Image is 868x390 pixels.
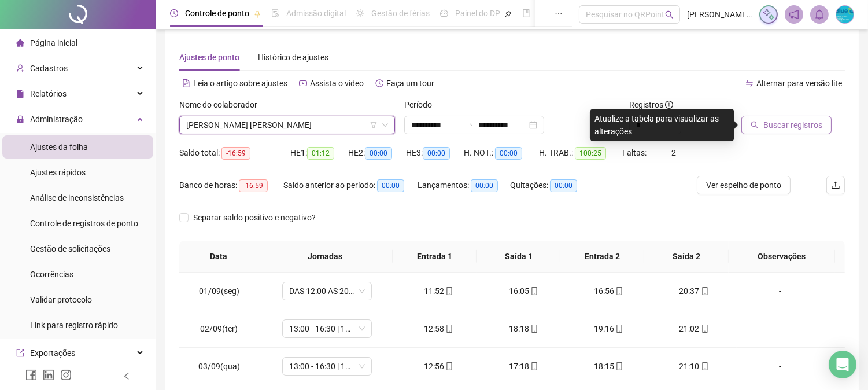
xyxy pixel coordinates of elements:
[529,325,538,333] span: mobile
[490,285,557,297] div: 16:05
[123,372,131,380] span: left
[290,146,348,160] div: HE 1:
[43,369,54,381] span: linkedin
[444,287,453,295] span: mobile
[423,147,450,160] span: 00:00
[700,325,709,333] span: mobile
[30,321,118,330] span: Link para registro rápido
[831,181,840,190] span: upload
[307,147,334,160] span: 01:12
[665,10,674,19] span: search
[16,90,24,98] span: file
[614,325,623,333] span: mobile
[25,369,37,381] span: facebook
[575,322,642,335] div: 19:16
[30,219,138,228] span: Controle de registros de ponto
[751,121,759,129] span: search
[406,146,464,160] div: HE 3:
[418,179,510,192] div: Lançamentos:
[700,362,709,370] span: mobile
[375,79,383,87] span: history
[16,349,24,357] span: export
[622,148,648,157] span: Faltas:
[393,241,477,273] th: Entrada 1
[30,142,88,152] span: Ajustes da folha
[471,179,498,192] span: 00:00
[186,116,388,134] span: CAIO SILVA SIQUEIRA
[310,79,364,88] span: Assista o vídeo
[257,241,393,273] th: Jornadas
[30,244,110,253] span: Gestão de solicitações
[745,79,754,87] span: swap
[30,193,124,203] span: Análise de inconsistências
[444,362,453,370] span: mobile
[687,8,752,21] span: [PERSON_NAME] Shop Taboão
[746,360,814,373] div: -
[405,285,472,297] div: 11:52
[665,101,673,109] span: info-circle
[30,115,83,124] span: Administração
[200,324,238,333] span: 02/09(ter)
[189,211,320,224] span: Separar saldo positivo e negativo?
[575,147,606,160] span: 100:25
[199,286,239,296] span: 01/09(seg)
[490,322,557,335] div: 18:18
[299,79,307,87] span: youtube
[258,53,328,62] span: Histórico de ajustes
[370,122,377,128] span: filter
[185,9,249,18] span: Controle de ponto
[179,146,290,160] div: Saldo total:
[510,179,593,192] div: Quitações:
[377,179,404,192] span: 00:00
[16,39,24,47] span: home
[382,122,389,128] span: down
[789,9,799,20] span: notification
[271,9,279,17] span: file-done
[741,116,832,134] button: Buscar registros
[763,119,822,131] span: Buscar registros
[179,179,283,192] div: Banco de horas:
[182,79,190,87] span: file-text
[746,285,814,297] div: -
[289,282,365,300] span: DAS 12:00 AS 20:20
[746,322,814,335] div: -
[575,285,642,297] div: 16:56
[814,9,825,20] span: bell
[697,176,791,194] button: Ver espelho de ponto
[348,146,406,160] div: HE 2:
[464,120,474,130] span: swap-right
[193,79,287,88] span: Leia o artigo sobre ajustes
[829,351,856,378] div: Open Intercom Messenger
[371,9,430,18] span: Gestão de férias
[737,250,826,263] span: Observações
[614,287,623,295] span: mobile
[529,362,538,370] span: mobile
[706,179,781,192] span: Ver espelho de ponto
[179,53,239,62] span: Ajustes de ponto
[30,89,67,98] span: Relatórios
[560,241,644,273] th: Entrada 2
[629,98,673,111] span: Registros
[405,322,472,335] div: 12:58
[198,362,240,371] span: 03/09(qua)
[30,270,73,279] span: Ocorrências
[836,6,854,23] img: 19474
[555,9,563,17] span: ellipsis
[671,148,676,157] span: 2
[464,120,474,130] span: to
[239,179,268,192] span: -16:59
[477,241,560,273] th: Saída 1
[386,79,434,88] span: Faça um tour
[522,9,530,17] span: book
[575,360,642,373] div: 18:15
[505,10,512,17] span: pushpin
[529,287,538,295] span: mobile
[756,79,842,88] span: Alternar para versão lite
[289,320,365,337] span: 13:00 - 16:30 | 17:30 - 21:20
[283,179,418,192] div: Saldo anterior ao período:
[405,360,472,373] div: 12:56
[179,241,257,273] th: Data
[700,287,709,295] span: mobile
[444,325,453,333] span: mobile
[289,358,365,375] span: 13:00 - 16:30 | 17:30 - 21:20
